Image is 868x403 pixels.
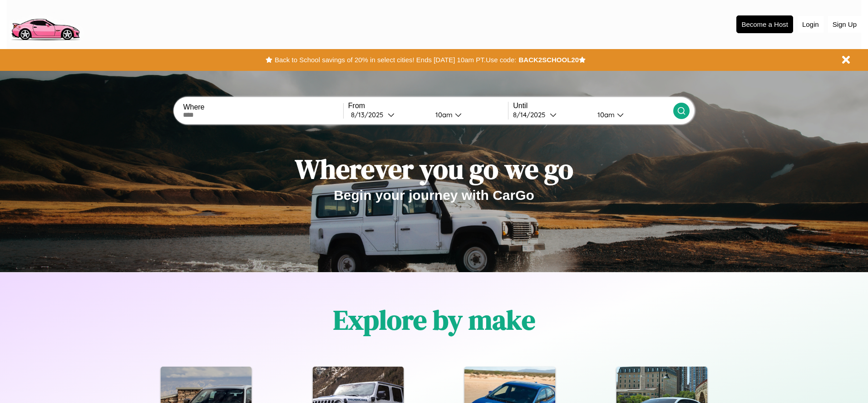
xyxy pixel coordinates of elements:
div: 8 / 14 / 2025 [513,110,550,119]
img: logo [7,5,84,43]
div: 10am [593,110,617,119]
button: Login [798,16,824,33]
div: 10am [431,110,455,119]
button: Back to School savings of 20% in select cities! Ends [DATE] 10am PT.Use code: [272,54,518,66]
label: Until [513,102,673,110]
div: 8 / 13 / 2025 [351,110,388,119]
b: BACK2SCHOOL20 [518,56,579,64]
label: Where [183,103,343,111]
button: 10am [428,110,508,119]
button: 8/13/2025 [348,110,428,119]
button: Sign Up [828,16,861,33]
button: Become a Host [736,15,793,33]
h1: Explore by make [333,301,535,338]
label: From [348,102,508,110]
button: 10am [590,110,673,119]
